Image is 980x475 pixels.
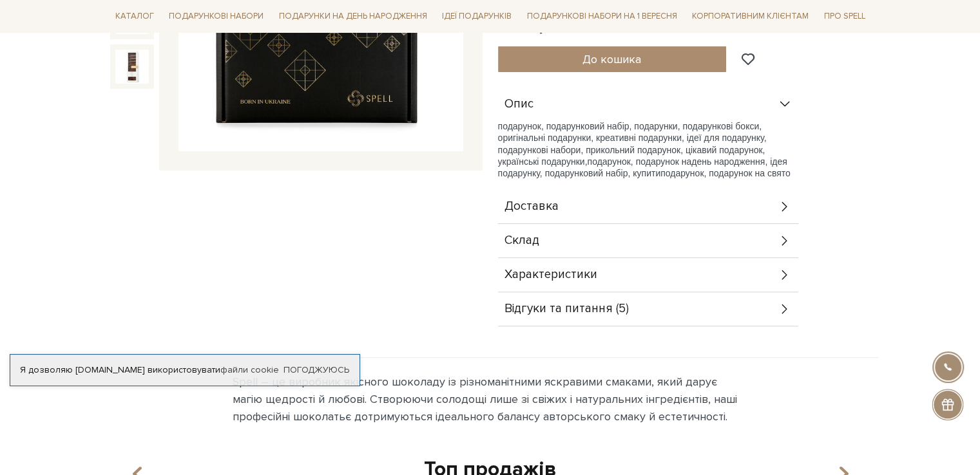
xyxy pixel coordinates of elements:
a: Подарункові набори [164,6,269,26]
a: Подарунки на День народження [274,6,432,26]
a: файли cookie [220,364,279,375]
span: Відгуки та питання (5) [504,303,629,315]
img: Подарунок Шоколадний комплімент [115,50,149,83]
a: Погоджуюсь [283,364,349,376]
a: Про Spell [819,6,870,26]
a: Подарункові набори на 1 Вересня [522,5,682,27]
div: Spell – це виробник якісного шоколаду із різноманітними яскравими смаками, який дарує магію щедро... [233,373,748,425]
div: Я дозволяю [DOMAIN_NAME] використовувати [10,364,360,376]
a: Ідеї подарунків [437,6,517,26]
span: До кошика [582,52,641,66]
a: Корпоративним клієнтам [687,5,814,27]
span: день народження [691,156,765,167]
span: Опис [504,98,533,110]
span: подарунок, подарунок на свято [660,168,791,178]
span: подарунок, подарунковий набір, подарунки, подарункові бокси, оригінальні подарунки, креативні под... [498,121,767,167]
span: подарунок, подарунок на [587,156,691,167]
span: Склад [504,235,539,247]
span: , [585,156,588,167]
span: Доставка [504,201,559,212]
span: Характеристики [504,269,597,281]
button: До кошика [498,46,727,72]
a: Каталог [110,6,159,26]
